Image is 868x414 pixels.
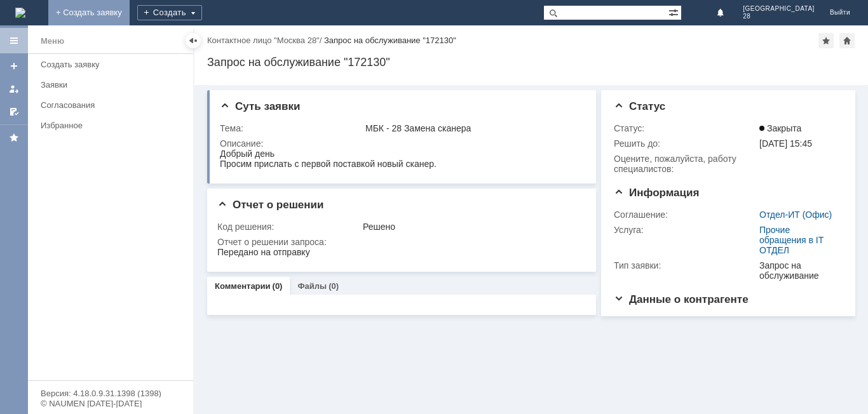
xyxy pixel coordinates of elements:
div: Описание: [220,138,582,149]
div: Запрос на обслуживание [759,260,837,281]
div: Отчет о решении запроса: [217,237,582,247]
a: Мои заявки [4,79,24,99]
div: © NAUMEN [DATE]-[DATE] [41,399,180,408]
a: Создать заявку [4,56,24,76]
div: Решено [363,222,580,232]
a: Файлы [297,281,327,291]
div: Сделать домашней страницей [839,33,855,48]
a: Прочие обращения в IT ОТДЕЛ [759,225,824,255]
div: Добавить в избранное [818,33,834,48]
div: Создать заявку [41,60,186,69]
div: Версия: 4.18.0.9.31.1398 (1398) [41,389,180,397]
span: [GEOGRAPHIC_DATA] [743,5,815,13]
span: Расширенный поиск [668,6,681,18]
div: Создать [137,5,202,20]
div: Тип заявки: [614,260,757,270]
a: Контактное лицо "Москва 28" [207,36,320,45]
span: Данные о контрагенте [614,293,749,305]
div: Запрос на обслуживание "172130" [324,36,456,45]
div: Решить до: [614,138,757,149]
div: Код решения: [217,222,360,232]
div: Oцените, пожалуйста, работу специалистов: [614,154,757,174]
span: Отчет о решении [217,199,323,211]
a: Заявки [36,75,191,95]
div: Избранное [41,121,172,130]
div: Согласования [41,100,186,110]
span: Информация [614,187,699,199]
div: МБК - 28 Замена сканера [365,123,580,133]
div: Запрос на обслуживание "172130" [207,56,855,69]
div: (0) [273,281,283,291]
a: Перейти на домашнюю страницу [15,8,25,18]
div: Меню [41,34,64,49]
img: logo [15,8,25,18]
a: Комментарии [215,281,271,291]
div: Скрыть меню [186,33,201,48]
div: Соглашение: [614,210,757,220]
span: Суть заявки [220,100,300,112]
a: Создать заявку [36,55,191,74]
div: Заявки [41,80,186,90]
a: Мои согласования [4,102,24,122]
div: / [207,36,324,45]
a: Согласования [36,95,191,115]
span: Статус [614,100,665,112]
div: (0) [329,281,339,291]
span: 28 [743,13,815,20]
div: Статус: [614,123,757,133]
span: [DATE] 15:45 [759,138,812,149]
div: Услуга: [614,225,757,235]
a: Отдел-ИТ (Офис) [759,210,832,220]
div: Тема: [220,123,363,133]
span: Закрыта [759,123,801,133]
